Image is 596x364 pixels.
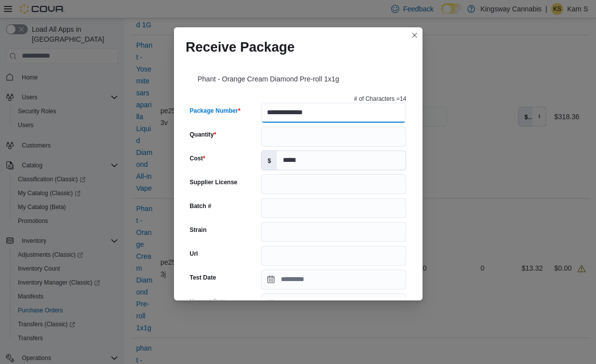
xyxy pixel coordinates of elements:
[261,293,406,313] input: Press the down key to open a popover containing a calendar.
[190,202,211,210] label: Batch #
[190,274,216,282] label: Test Date
[186,63,411,91] div: Phant - Orange Cream Diamond Pre-roll 1x1g
[190,226,207,234] label: Strain
[409,29,421,41] button: Closes this modal window
[354,95,407,103] p: # of Characters = 14
[190,107,241,115] label: Package Number
[190,178,238,186] label: Supplier License
[186,39,295,55] h1: Receive Package
[261,270,406,290] input: Press the down key to open a popover containing a calendar.
[190,131,216,139] label: Quantity
[261,151,277,170] label: $
[190,154,205,162] label: Cost
[190,297,226,305] label: Harvest Date
[190,250,198,258] label: Url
